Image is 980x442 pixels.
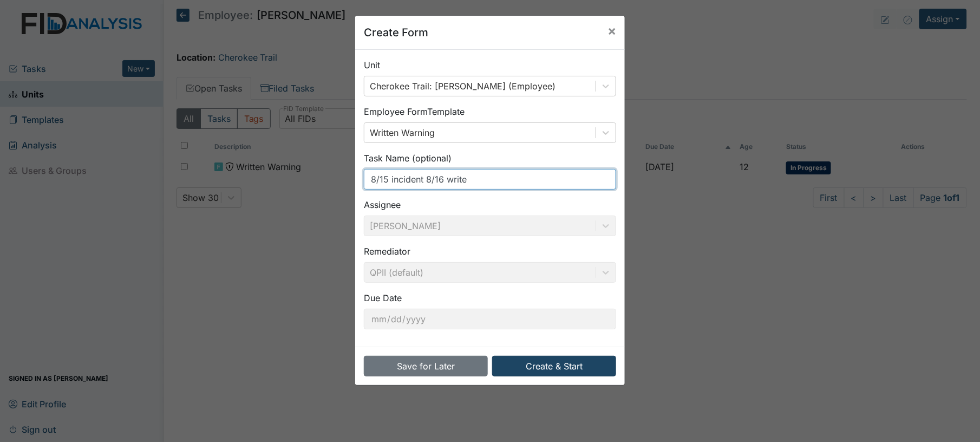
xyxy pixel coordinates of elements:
[607,23,616,38] span: ×
[364,356,488,376] button: Save for Later
[364,245,410,258] label: Remediator
[364,198,401,211] label: Assignee
[599,16,625,46] button: Close
[364,291,402,304] label: Due Date
[364,152,452,165] label: Task Name (optional)
[370,126,435,139] div: Written Warning
[364,58,380,71] label: Unit
[370,80,556,93] div: Cherokee Trail: [PERSON_NAME] (Employee)
[364,105,465,118] label: Employee Form Template
[364,24,428,41] h5: Create Form
[492,356,616,376] button: Create & Start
